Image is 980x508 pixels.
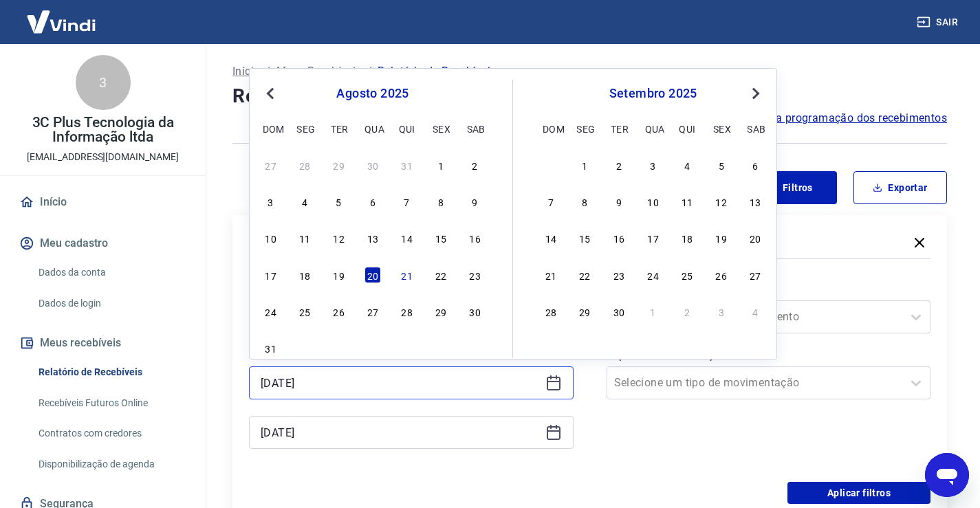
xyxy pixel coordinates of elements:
[679,193,695,210] div: Choose quinta-feira, 11 de setembro de 2025
[611,120,627,137] div: ter
[679,267,695,283] div: Choose quinta-feira, 25 de setembro de 2025
[331,157,347,173] div: Choose terça-feira, 29 de julho de 2025
[296,303,313,320] div: Choose segunda-feira, 25 de agosto de 2025
[914,10,963,35] button: Sair
[261,422,540,443] input: Data final
[467,120,483,137] div: sab
[747,157,763,173] div: Choose sábado, 6 de setembro de 2025
[743,171,837,204] button: Filtros
[263,267,279,283] div: Choose domingo, 17 de agosto de 2025
[263,230,279,246] div: Choose domingo, 10 de agosto de 2025
[331,193,347,210] div: Choose terça-feira, 5 de agosto de 2025
[433,267,449,283] div: Choose sexta-feira, 22 de agosto de 2025
[645,303,662,320] div: Choose quarta-feira, 1 de outubro de 2025
[262,85,279,102] button: Previous Month
[263,340,279,356] div: Choose domingo, 31 de agosto de 2025
[331,267,347,283] div: Choose terça-feira, 19 de agosto de 2025
[433,157,449,173] div: Choose sexta-feira, 1 de agosto de 2025
[467,157,483,173] div: Choose sábado, 2 de agosto de 2025
[645,157,662,173] div: Choose quarta-feira, 3 de setembro de 2025
[263,303,279,320] div: Choose domingo, 24 de agosto de 2025
[399,157,415,173] div: Choose quinta-feira, 31 de julho de 2025
[364,230,381,246] div: Choose quarta-feira, 13 de agosto de 2025
[296,267,313,283] div: Choose segunda-feira, 18 de agosto de 2025
[399,340,415,356] div: Choose quinta-feira, 4 de setembro de 2025
[296,193,313,210] div: Choose segunda-feira, 4 de agosto de 2025
[263,120,279,137] div: dom
[33,289,189,318] a: Dados de login
[261,85,485,102] div: agosto 2025
[331,303,347,320] div: Choose terça-feira, 26 de agosto de 2025
[364,267,381,283] div: Choose quarta-feira, 20 de agosto de 2025
[925,453,969,497] iframe: Botão para abrir a janela de mensagens
[467,230,483,246] div: Choose sábado, 16 de agosto de 2025
[787,482,930,504] button: Aplicar filtros
[576,193,593,210] div: Choose segunda-feira, 8 de setembro de 2025
[33,450,189,478] a: Disponibilização de agenda
[232,63,260,80] a: Início
[296,120,313,137] div: seg
[853,171,947,204] button: Exportar
[399,267,415,283] div: Choose quinta-feira, 21 de agosto de 2025
[611,230,627,246] div: Choose terça-feira, 16 de setembro de 2025
[17,228,189,258] button: Meu cadastro
[611,193,627,210] div: Choose terça-feira, 9 de setembro de 2025
[276,63,362,80] a: Meus Recebíveis
[713,303,730,320] div: Choose sexta-feira, 3 de outubro de 2025
[263,193,279,210] div: Choose domingo, 3 de agosto de 2025
[378,63,496,80] p: Relatório de Recebíveis
[713,157,730,173] div: Choose sexta-feira, 5 de setembro de 2025
[399,120,415,137] div: qui
[679,230,695,246] div: Choose quinta-feira, 18 de setembro de 2025
[296,230,313,246] div: Choose segunda-feira, 11 de agosto de 2025
[232,82,947,110] h4: Relatório de Recebíveis
[364,157,381,173] div: Choose quarta-feira, 30 de julho de 2025
[747,230,763,246] div: Choose sábado, 20 de setembro de 2025
[541,155,765,321] div: month 2025-09
[433,193,449,210] div: Choose sexta-feira, 8 de agosto de 2025
[76,55,131,110] div: 3
[331,340,347,356] div: Choose terça-feira, 2 de setembro de 2025
[713,230,730,246] div: Choose sexta-feira, 19 de setembro de 2025
[331,230,347,246] div: Choose terça-feira, 12 de agosto de 2025
[748,85,764,102] button: Next Month
[399,303,415,320] div: Choose quinta-feira, 28 de agosto de 2025
[433,340,449,356] div: Choose sexta-feira, 5 de setembro de 2025
[364,303,381,320] div: Choose quarta-feira, 27 de agosto de 2025
[261,155,485,358] div: month 2025-08
[679,120,695,137] div: qui
[543,267,559,283] div: Choose domingo, 21 de setembro de 2025
[679,157,695,173] div: Choose quinta-feira, 4 de setembro de 2025
[663,110,947,126] a: Saiba como funciona a programação dos recebimentos
[611,303,627,320] div: Choose terça-feira, 30 de setembro de 2025
[713,267,730,283] div: Choose sexta-feira, 26 de setembro de 2025
[17,328,189,358] button: Meus recebíveis
[27,150,179,164] p: [EMAIL_ADDRESS][DOMAIN_NAME]
[364,120,381,137] div: qua
[645,193,662,210] div: Choose quarta-feira, 10 de setembro de 2025
[467,340,483,356] div: Choose sábado, 6 de setembro de 2025
[679,303,695,320] div: Choose quinta-feira, 2 de outubro de 2025
[263,157,279,173] div: Choose domingo, 27 de julho de 2025
[399,230,415,246] div: Choose quinta-feira, 14 de agosto de 2025
[33,419,189,448] a: Contratos com credores
[364,340,381,356] div: Choose quarta-feira, 3 de setembro de 2025
[543,230,559,246] div: Choose domingo, 14 de setembro de 2025
[576,120,593,137] div: seg
[645,120,662,137] div: qua
[747,303,763,320] div: Choose sábado, 4 de outubro de 2025
[747,193,763,210] div: Choose sábado, 13 de setembro de 2025
[747,120,763,137] div: sab
[17,1,106,43] img: Vindi
[467,303,483,320] div: Choose sábado, 30 de agosto de 2025
[576,267,593,283] div: Choose segunda-feira, 22 de setembro de 2025
[296,340,313,356] div: Choose segunda-feira, 1 de setembro de 2025
[367,63,372,80] p: /
[399,193,415,210] div: Choose quinta-feira, 7 de agosto de 2025
[713,120,730,137] div: sex
[33,389,189,417] a: Recebíveis Futuros Online
[645,230,662,246] div: Choose quarta-feira, 17 de setembro de 2025
[17,187,189,217] a: Início
[543,193,559,210] div: Choose domingo, 7 de setembro de 2025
